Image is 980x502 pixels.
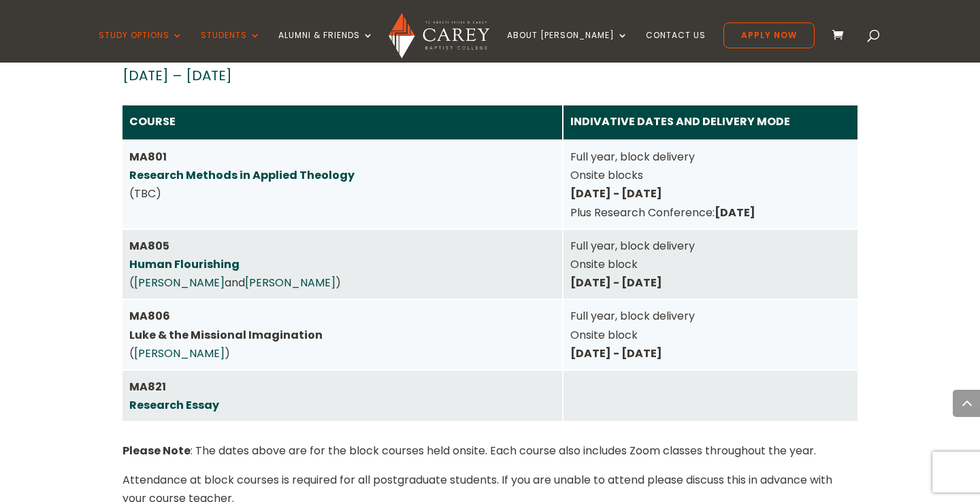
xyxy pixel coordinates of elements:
a: Study Options [99,31,183,63]
a: Students [201,31,261,63]
div: (TBC) [129,148,555,203]
a: Apply Now [723,22,815,48]
a: Research Essay [129,397,219,413]
a: [PERSON_NAME] [134,346,225,361]
strong: [DATE] [715,205,755,220]
div: ( and ) [129,237,555,292]
p: [DATE] – [DATE] [122,48,857,85]
a: About [PERSON_NAME] [507,31,628,63]
a: [PERSON_NAME] [134,275,225,290]
a: Contact Us [646,31,706,63]
a: Human Flourishing [129,256,240,272]
strong: MA801 [129,149,355,183]
strong: Please Note [122,443,191,458]
strong: MA806 Luke & the Missional Imagination [129,308,323,342]
strong: [DATE] - [DATE] [570,275,662,290]
strong: MA821 [129,379,219,413]
strong: MA805 [129,238,240,272]
a: Research Methods in Applied Theology [129,167,355,183]
strong: [DATE] - [DATE] [570,186,662,201]
div: Full year, block delivery Onsite block [570,237,851,292]
div: Full year, block delivery Onsite block [570,307,851,363]
p: : The dates above are for the block courses held onsite. Each course also includes Zoom classes t... [122,441,857,471]
div: COURSE [129,112,555,131]
div: Full year, block delivery Onsite blocks Plus Research Conference: [570,148,851,222]
div: ( ) [129,307,555,363]
a: Alumni & Friends [278,31,374,63]
a: [PERSON_NAME] [245,275,336,290]
img: Carey Baptist College [389,13,489,58]
strong: [DATE] - [DATE] [570,346,662,361]
div: INDIVATIVE DATES AND DELIVERY MODE [570,112,851,131]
